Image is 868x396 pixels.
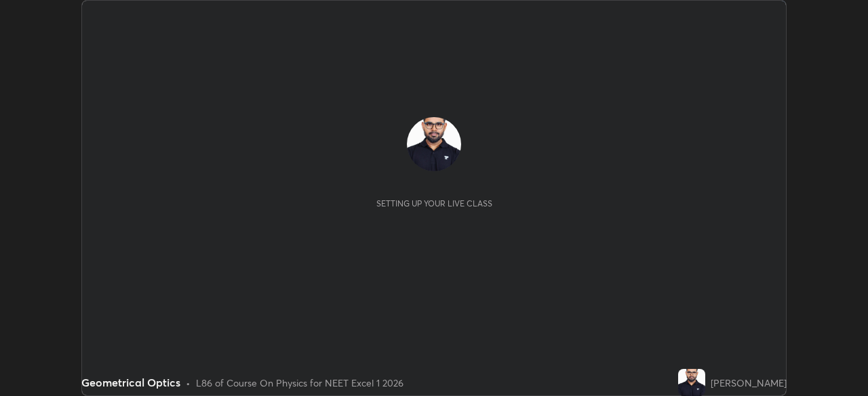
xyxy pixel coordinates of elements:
[186,376,191,390] div: •
[81,374,180,391] div: Geometrical Optics
[376,198,492,208] div: Setting up your live class
[711,376,787,390] div: [PERSON_NAME]
[407,117,461,171] img: 5c0d771597b348b1998e7a7797b362bf.jpg
[196,376,403,390] div: L86 of Course On Physics for NEET Excel 1 2026
[678,369,705,396] img: 5c0d771597b348b1998e7a7797b362bf.jpg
